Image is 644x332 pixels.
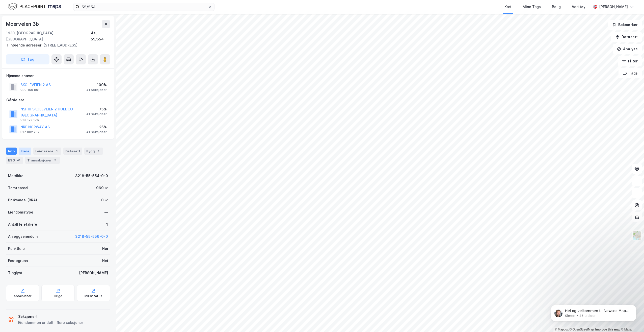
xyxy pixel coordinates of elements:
[6,30,91,42] div: 1430, [GEOGRAPHIC_DATA], [GEOGRAPHIC_DATA]
[102,246,108,252] div: Nei
[6,148,17,155] div: Info
[53,158,58,163] div: 3
[20,118,39,122] div: 923 122 176
[619,68,642,78] button: Tags
[18,314,83,320] div: Seksjonert
[85,294,102,298] div: Miljøstatus
[8,221,37,227] div: Antall leietakere
[54,149,59,154] div: 1
[613,44,642,54] button: Analyse
[14,294,32,298] div: Arealplaner
[63,148,82,155] div: Datasett
[543,294,644,329] iframe: Intercom notifications melding
[104,209,108,215] div: —
[6,157,23,164] div: ESG
[91,30,110,42] div: Ås, 55/554
[6,20,40,28] div: Moerveien 3b
[86,106,107,112] div: 75%
[54,294,63,298] div: Origo
[86,112,107,116] div: 41 Seksjoner
[8,197,37,203] div: Bruksareal (BRA)
[8,233,38,240] div: Anleggseiendom
[33,148,61,155] div: Leietakere
[611,32,642,42] button: Datasett
[96,149,101,154] div: 1
[618,56,642,66] button: Filter
[19,148,31,155] div: Eiere
[6,54,49,64] button: Tag
[595,328,620,331] a: Improve this map
[25,157,60,164] div: Transaksjoner
[6,42,106,48] div: [STREET_ADDRESS]
[101,197,108,203] div: 0 ㎡
[79,3,208,11] input: Søk på adresse, matrikkel, gårdeiere, leietakere eller personer
[16,158,21,163] div: 41
[8,2,61,11] img: logo.f888ab2527a4732fd821a326f86c7f29.svg
[86,88,107,92] div: 41 Seksjoner
[570,328,594,331] a: OpenStreetMap
[79,270,108,276] div: [PERSON_NAME]
[106,221,108,227] div: 1
[8,209,33,215] div: Eiendomstype
[8,185,28,191] div: Tomteareal
[20,130,39,134] div: 817 082 262
[8,246,25,252] div: Punktleie
[20,88,40,92] div: 989 159 801
[86,82,107,88] div: 100%
[6,73,110,79] div: Hjemmelshaver
[75,173,108,179] div: 3218-55-554-0-0
[8,258,28,264] div: Festegrunn
[632,231,642,240] img: Z
[86,124,107,130] div: 25%
[18,320,83,326] div: Eiendommen er delt i flere seksjoner
[572,4,585,10] div: Verktøy
[504,4,512,10] div: Kart
[608,20,642,30] button: Bokmerker
[84,148,103,155] div: Bygg
[6,43,43,47] span: Tilhørende adresser:
[86,130,107,134] div: 41 Seksjoner
[75,233,108,240] button: 3218-55-556-0-0
[8,173,24,179] div: Matrikkel
[96,185,108,191] div: 969 ㎡
[102,258,108,264] div: Nei
[555,328,569,331] a: Mapbox
[6,97,110,103] div: Gårdeiere
[523,4,541,10] div: Mine Tags
[599,4,628,10] div: [PERSON_NAME]
[552,4,561,10] div: Bolig
[8,270,22,276] div: Tinglyst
